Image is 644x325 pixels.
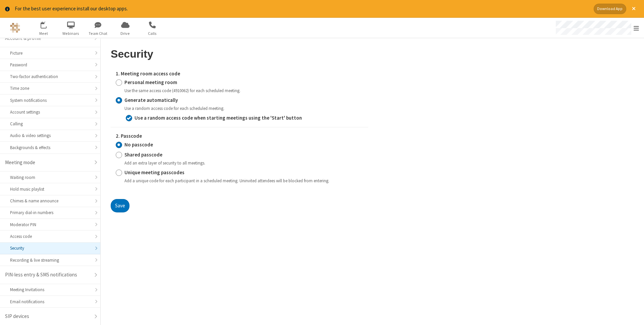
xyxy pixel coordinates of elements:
[113,30,138,37] span: Drive
[10,286,90,293] div: Meeting Invitations
[5,271,90,279] div: PIN-less entry & SMS notifications
[10,132,90,139] div: Audio & video settings
[5,159,90,167] div: Meeting mode
[2,18,28,38] button: Logo
[124,141,153,148] strong: No passcode
[15,5,589,13] div: For the best user experience install our desktop apps.
[10,245,90,251] div: Security
[124,87,363,94] div: Use the same access code (4910062) for each scheduled meeting.
[135,115,302,121] strong: Use a random access code when starting meetings using the 'Start' button
[10,209,90,216] div: Primary dial-in numbers
[10,221,90,228] div: Moderator PIN
[594,4,626,14] button: Download App
[10,198,90,204] div: Chimes & name announce
[124,178,363,184] div: Add a unique code for each participant in a scheduled meeting. Uninvited attendees will be blocke...
[5,35,90,42] div: Account & profile
[10,62,90,68] div: Password
[5,313,90,320] div: SIP devices
[10,50,90,56] div: Picture
[10,299,90,305] div: Email notifications
[10,109,90,115] div: Account settings
[10,97,90,104] div: System notifications
[111,48,368,60] h2: Security
[10,174,90,181] div: Waiting room
[116,70,363,78] label: 1. Meeting room access code
[116,132,363,140] label: 2. Passcode
[31,30,56,37] span: Meet
[140,30,165,37] span: Calls
[44,21,50,26] div: 13
[124,151,162,158] strong: Shared passcode
[124,169,184,176] strong: Unique meeting passcodes
[124,160,363,166] div: Add an extra layer of security to all meetings.
[10,233,90,240] div: Access code
[86,30,111,37] span: Team Chat
[58,30,84,37] span: Webinars
[111,199,129,212] button: Save
[549,18,644,38] div: Open menu
[10,144,90,151] div: Backgrounds & effects
[124,79,177,85] strong: Personal meeting room
[10,186,90,192] div: Hold music playlist
[10,85,90,91] div: Time zone
[10,121,90,127] div: Calling
[10,73,90,80] div: Two-factor authentication
[629,4,639,14] button: Close alert
[124,105,363,112] div: Use a random access code for each scheduled meeting.
[124,97,178,103] strong: Generate automatically
[10,23,20,33] img: QA Selenium DO NOT DELETE OR CHANGE
[10,257,90,263] div: Recording & live streaming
